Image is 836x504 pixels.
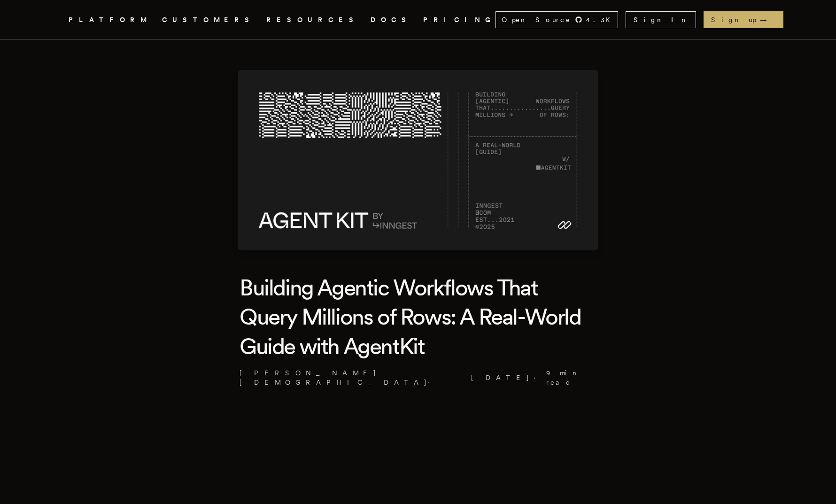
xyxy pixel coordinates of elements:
a: Sign In [626,11,696,28]
a: DOCS [371,14,412,26]
img: Featured image for Building Agentic Workflows That Query Millions of Rows: A Real-World Guide wit... [238,70,598,250]
span: [DATE] [469,373,530,382]
a: CUSTOMERS [162,14,255,26]
p: [PERSON_NAME][DEMOGRAPHIC_DATA] · · [240,368,596,387]
span: 4.3 K [586,15,616,24]
span: Open Source [502,15,571,24]
button: PLATFORM [69,14,151,26]
span: → [760,15,776,24]
h1: Building Agentic Workflows That Query Millions of Rows: A Real-World Guide with AgentKit [240,273,596,361]
a: PRICING [423,14,495,26]
a: Sign up [704,11,783,28]
button: RESOURCES [266,14,359,26]
span: 9 min read [546,368,591,387]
